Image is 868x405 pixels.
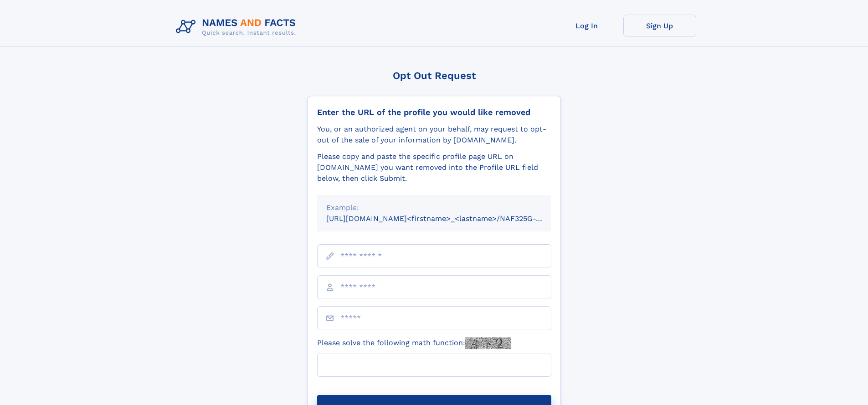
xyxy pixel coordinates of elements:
[308,70,561,81] div: Opt Out Request
[317,151,551,184] div: Please copy and paste the specific profile page URL on [DOMAIN_NAME] you want removed into the Pr...
[317,337,511,349] label: Please solve the following math function:
[326,214,569,223] small: [URL][DOMAIN_NAME]<firstname>_<lastname>/NAF325G-xxxxxxxx
[317,124,551,146] div: You, or an authorized agent on your behalf, may request to opt-out of the sale of your informatio...
[623,15,696,37] a: Sign Up
[326,202,542,213] div: Example:
[550,15,623,37] a: Log In
[317,107,551,117] div: Enter the URL of the profile you would like removed
[172,15,303,39] img: Logo Names and Facts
